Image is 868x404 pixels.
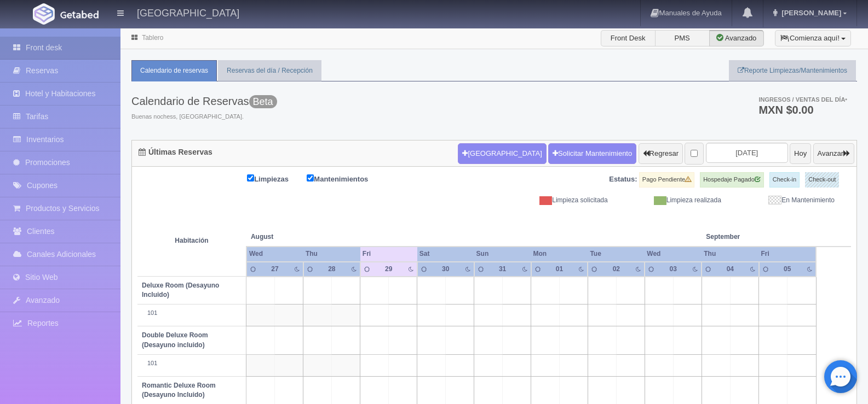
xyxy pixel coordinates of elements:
[307,172,384,185] label: Mantenimientos
[142,382,216,399] b: Romantic Deluxe Room (Desayuno Incluido)
[142,282,219,298] b: Deluxe Room (Desayuno Incluido)
[303,247,360,261] th: Thu
[655,30,710,46] label: PMS
[609,174,637,185] label: Estatus:
[790,143,811,164] button: Hoy
[608,265,625,274] div: 02
[246,247,303,261] th: Wed
[60,10,99,19] img: Getabed
[307,174,314,181] input: Mantenimientos
[503,196,616,205] div: Limpieza solicitada
[702,247,758,261] th: Thu
[175,237,208,244] strong: Habitación
[588,247,645,261] th: Tue
[131,95,277,107] h3: Calendario de Reservas
[142,331,208,348] b: Double Deluxe Room (Desayuno incluido)
[709,30,764,46] label: Avanzado
[33,3,55,25] img: Getabed
[639,143,683,164] button: Regresar
[142,34,163,42] a: Tablero
[142,309,242,318] div: 101
[722,265,739,274] div: 04
[758,96,847,103] span: Ingresos / Ventas del día
[137,5,239,19] h4: [GEOGRAPHIC_DATA]
[805,172,839,188] label: Check-out
[758,104,847,115] h3: MXN $0.00
[700,172,764,188] label: Hospedaje Pagado
[247,172,305,185] label: Limpiezas
[665,265,682,274] div: 03
[247,174,254,181] input: Limpiezas
[729,196,843,205] div: En Mantenimiento
[417,247,474,261] th: Sat
[494,265,511,274] div: 31
[458,143,546,164] button: [GEOGRAPHIC_DATA]
[131,60,217,81] a: Calendario de reservas
[249,95,277,108] span: Beta
[251,232,356,242] span: August
[601,30,656,46] label: Front Desk
[218,60,321,81] a: Reservas del día / Recepción
[551,265,568,274] div: 01
[142,359,242,368] div: 101
[759,247,816,261] th: Fri
[474,247,531,261] th: Sun
[769,172,800,188] label: Check-in
[779,265,796,274] div: 05
[139,148,212,156] h4: Últimas Reservas
[531,247,588,261] th: Mon
[813,143,854,164] button: Avanzar
[639,172,694,188] label: Pago Pendiente
[779,9,841,17] span: [PERSON_NAME]
[775,30,851,46] button: ¡Comienza aquí!
[548,143,636,164] a: Solicitar Mantenimiento
[380,265,397,274] div: 29
[729,60,856,81] a: Reporte Limpiezas/Mantenimientos
[645,247,702,261] th: Wed
[131,113,277,121] span: Buenas nochess, [GEOGRAPHIC_DATA].
[266,265,283,274] div: 27
[437,265,454,274] div: 30
[323,265,340,274] div: 28
[616,196,729,205] div: Limpieza realizada
[706,232,812,242] span: September
[360,247,417,261] th: Fri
